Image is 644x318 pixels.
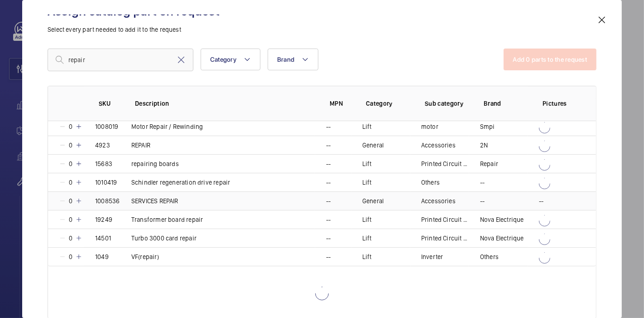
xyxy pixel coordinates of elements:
[95,122,118,131] p: 1008019
[131,122,203,131] p: Motor Repair / Rewinding
[277,56,294,63] span: Brand
[131,215,203,224] p: Transformer board repair
[131,196,178,205] p: SERVICES REPAIR
[421,122,438,131] p: motor
[95,196,120,205] p: 1008536
[66,215,75,224] p: 0
[480,215,524,224] p: Nova Electrique
[480,141,488,150] p: 2N
[210,56,236,63] span: Category
[66,141,75,150] p: 0
[326,215,331,224] p: --
[326,234,331,243] p: --
[131,141,150,150] p: REPAIR
[362,141,384,150] p: General
[421,252,443,261] p: Inverter
[326,178,331,187] p: --
[484,99,528,108] p: Brand
[95,141,110,150] p: 4923
[421,234,469,243] p: Printed Circuit Board
[99,99,120,108] p: SKU
[480,252,499,261] p: Others
[480,234,524,243] p: Nova Electrique
[362,252,372,261] p: Lift
[421,215,469,224] p: Printed Circuit Board
[66,159,75,168] p: 0
[543,99,578,108] p: Pictures
[362,234,372,243] p: Lift
[366,99,410,108] p: Category
[95,252,109,261] p: 1049
[504,49,597,70] button: Add 0 parts to the request
[480,159,498,168] p: Repair
[362,215,372,224] p: Lift
[268,49,318,70] button: Brand
[330,99,351,108] p: MPN
[421,178,440,187] p: Others
[362,122,372,131] p: Lift
[480,178,485,187] p: --
[131,159,179,168] p: repairing boards
[421,196,456,205] p: Accessories
[362,196,384,205] p: General
[480,196,485,205] p: --
[326,122,331,131] p: --
[421,141,456,150] p: Accessories
[131,252,159,261] p: VF(repair)
[66,234,75,243] p: 0
[135,99,315,108] p: Description
[66,122,75,131] p: 0
[326,252,331,261] p: --
[66,196,75,205] p: 0
[425,99,469,108] p: Sub category
[362,178,372,187] p: Lift
[539,196,543,205] p: --
[48,25,596,34] p: Select every part needed to add it to the request
[201,49,260,70] button: Category
[362,159,372,168] p: Lift
[131,234,197,243] p: Turbo 3000 card repair
[95,178,117,187] p: 1010419
[95,234,111,243] p: 14501
[421,159,469,168] p: Printed Circuit Board
[48,49,193,71] input: Find a part
[66,252,75,261] p: 0
[66,178,75,187] p: 0
[131,178,230,187] p: Schindler regeneration drive repair
[95,215,112,224] p: 19249
[326,141,331,150] p: --
[480,122,495,131] p: Smpi
[326,196,331,205] p: --
[95,159,112,168] p: 15683
[326,159,331,168] p: --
